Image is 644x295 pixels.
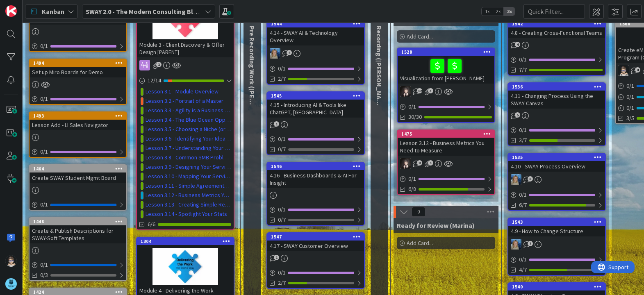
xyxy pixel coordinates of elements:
[30,260,126,270] div: 0/1
[30,59,126,67] div: 1494
[428,160,433,166] span: 1
[508,226,605,236] div: 4.9 - How to Change Structure
[267,170,364,188] div: 4.16 - Business Dashboards & AI For Insight
[397,221,475,229] span: Ready for Review (Marina)
[511,239,521,250] img: MA
[398,56,494,84] div: Visualization from [PERSON_NAME]
[398,130,494,138] div: 1475
[146,106,231,115] a: Lesson 3.3 - Agility is a Business Mindset
[30,225,126,243] div: Create & Publish Descriptions for SWAY-Soft Templates
[30,112,126,120] div: 1493
[511,174,521,185] img: MA
[398,130,494,156] div: 1475Lesson 3.12 - Business Metrics You Need to Measure
[519,201,527,209] span: 6/7
[29,59,127,105] a: 1494Set up Miro Boards for Demo0/1
[398,158,494,169] div: BN
[146,116,231,124] a: Lesson 3.4 - The Blue Ocean Opportunity for SMB Consulting
[33,166,126,172] div: 1464
[528,241,533,246] span: 7
[29,217,127,281] a: 1448Create & Publish Descriptions for SWAY-Soft Templates0/10/3
[271,93,364,99] div: 1545
[141,238,234,244] div: 1304
[519,136,527,145] span: 3/7
[267,20,364,45] div: 15444.14 - SWAY AI & Technology Overview
[33,60,126,66] div: 1494
[508,83,605,109] div: 15364.11 - Changing Process Using the SWAY Canvas
[519,191,527,199] span: 0 / 1
[267,64,364,74] div: 0/1
[267,100,364,118] div: 4.15 - Introducing AI & Tools like ChatGPT, [GEOGRAPHIC_DATA]
[278,64,286,73] span: 0 / 1
[507,19,606,76] a: 15424.8 - Creating Cross-Functional Teams0/17/7
[401,131,494,137] div: 1475
[30,218,126,243] div: 1448Create & Publish Descriptions for SWAY-Soft Templates
[30,67,126,77] div: Set up Miro Boards for Demo
[146,163,231,171] a: Lesson 3.9 - Designing Your Services & Pricing
[40,271,48,279] span: 0/3
[40,261,48,269] span: 0 / 1
[278,216,286,224] span: 0/7
[504,7,515,16] span: 3x
[519,55,527,64] span: 0 / 1
[408,113,422,121] span: 30/30
[515,112,520,118] span: 5
[30,41,126,51] div: 0/1
[519,66,527,74] span: 7/7
[267,233,364,251] div: 15474.17 - SWAY Customer Overview
[398,102,494,112] div: 0/1
[267,268,364,278] div: 0/1
[512,219,605,225] div: 1543
[508,254,605,265] div: 0/1
[33,219,126,225] div: 1448
[507,82,606,146] a: 15364.11 - Changing Process Using the SWAY Canvas0/13/7
[5,278,17,290] img: avatar
[508,218,605,236] div: 15434.9 - How to Change Structure
[512,84,605,90] div: 1536
[267,233,364,241] div: 1547
[515,42,520,47] span: 4
[30,112,126,130] div: 1493Lesson Add - LI Sales Navigator
[287,50,292,55] span: 4
[508,20,605,38] div: 15424.8 - Creating Cross-Functional Teams
[271,234,364,240] div: 1547
[508,154,605,161] div: 1535
[146,97,223,105] a: Lesson 3.2 - Portrait of a Master
[512,21,605,27] div: 1542
[271,21,364,27] div: 1544
[146,210,227,218] a: Lesson 3.14 - Spotlight Your Stats
[267,27,364,45] div: 4.14 - SWAY AI & Technology Overview
[146,191,231,200] a: Lesson 3.12 - Business Metrics You Need to Measure
[519,265,527,274] span: 4/7
[33,289,126,295] div: 1424
[512,154,605,160] div: 1535
[42,7,64,16] span: Kanban
[30,165,126,183] div: 1464Create SWAY Student Mgmt Board
[519,126,527,134] span: 0 / 1
[30,94,126,104] div: 0/1
[156,62,162,67] span: 1
[278,205,286,214] span: 0 / 1
[507,218,606,276] a: 15434.9 - How to Change StructureMA0/14/7
[508,283,605,290] div: 1540
[5,5,17,17] img: Visit kanbanzone.com
[146,144,231,152] a: Lesson 3.7 - Understanding Your Customers
[146,153,231,162] a: Lesson 3.8 - Common SMB Problems and Why They Matter
[401,49,494,55] div: 1528
[508,125,605,135] div: 0/1
[267,163,364,170] div: 1546
[397,129,495,195] a: 1475Lesson 3.12 - Business Metrics You Need to MeasureBN0/16/8
[266,232,365,289] a: 15474.17 - SWAY Customer Overview0/12/7
[508,161,605,172] div: 4.10 - SWAY Process Overview
[626,114,634,123] span: 3/5
[508,154,605,172] div: 15354.10 - SWAY Process Overview
[375,26,383,112] span: Recording (Marina)
[278,268,286,277] span: 0 / 1
[270,48,280,59] img: MA
[267,20,364,27] div: 1544
[398,138,494,156] div: Lesson 3.12 - Business Metrics You Need to Measure
[618,65,629,76] img: TP
[146,200,231,209] a: Lesson 3.13 - Creating Simple Reports that SMB Leaders Value
[508,239,605,250] div: MA
[398,86,494,97] div: BN
[508,54,605,65] div: 0/1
